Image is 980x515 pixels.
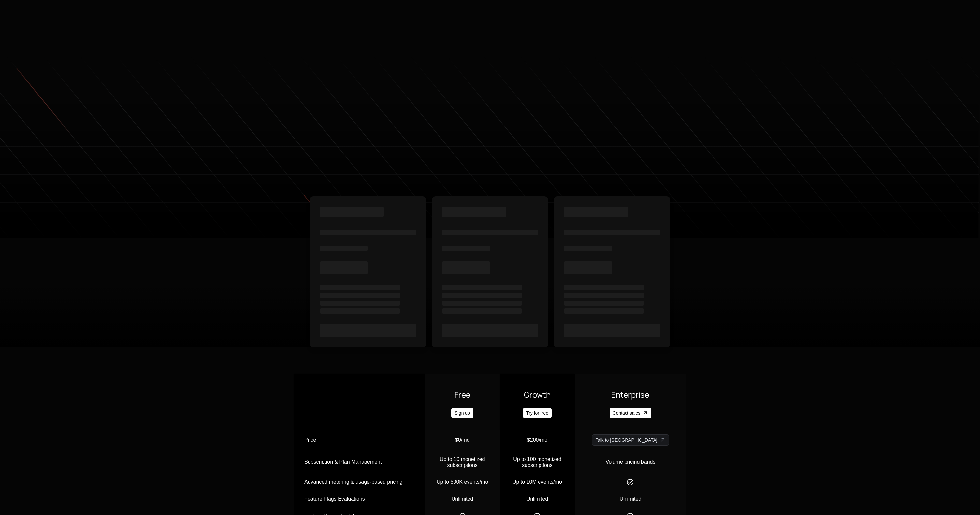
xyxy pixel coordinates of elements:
[451,408,473,418] a: Sign up
[527,434,547,446] div: $200/mo
[592,434,669,446] a: Talk to us
[294,491,425,508] td: Feature Flags Evaluations
[425,456,499,468] div: Up to 10 monetized subscriptions
[523,408,552,418] a: Try for free
[500,496,574,502] div: Unlimited
[611,390,649,400] span: Enterprise
[575,496,686,502] div: Unlimited
[304,434,425,446] div: Price
[455,434,469,446] div: $0/mo
[294,474,425,491] td: Advanced metering & usage-based pricing
[425,496,499,502] div: Unlimited
[304,456,425,467] div: Subscription & Plan Management
[425,479,499,485] div: Up to 500K events/mo
[610,408,652,418] a: Contact sales
[605,456,655,467] div: Volume pricing bands
[513,456,561,468] span: Up to 100 monetized subscriptions
[524,390,551,400] span: Growth
[454,390,470,400] span: Free
[500,479,574,485] div: Up to 10M events/mo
